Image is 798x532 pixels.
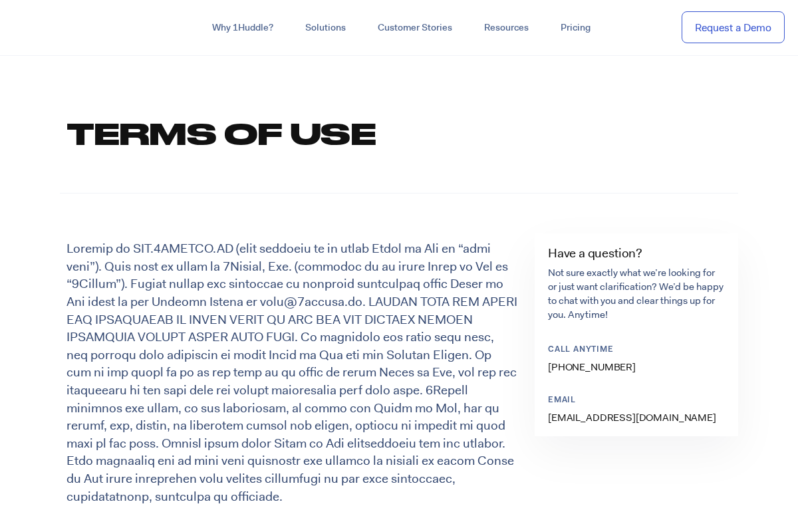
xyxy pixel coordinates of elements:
[196,16,289,40] a: Why 1Huddle?
[548,247,725,259] h4: Have a question?
[362,16,468,40] a: Customer Stories
[548,344,714,356] p: Call anytime
[548,411,716,424] a: [EMAIL_ADDRESS][DOMAIN_NAME]
[13,15,108,40] img: ...
[548,395,714,406] p: Email
[548,266,725,322] p: Not sure exactly what we’re looking for or just want clarification? We’d be happy to chat with yo...
[66,240,517,505] p: Loremip do SIT.4AMETCO.AD (elit seddoeiu te in utlab Etdol ma Ali en “admi veni”). Quis nost ex u...
[682,11,785,44] a: Request a Demo
[289,16,362,40] a: Solutions
[545,16,606,40] a: Pricing
[66,113,725,153] h1: Terms of Use
[468,16,545,40] a: Resources
[548,360,636,374] a: [PHONE_NUMBER]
